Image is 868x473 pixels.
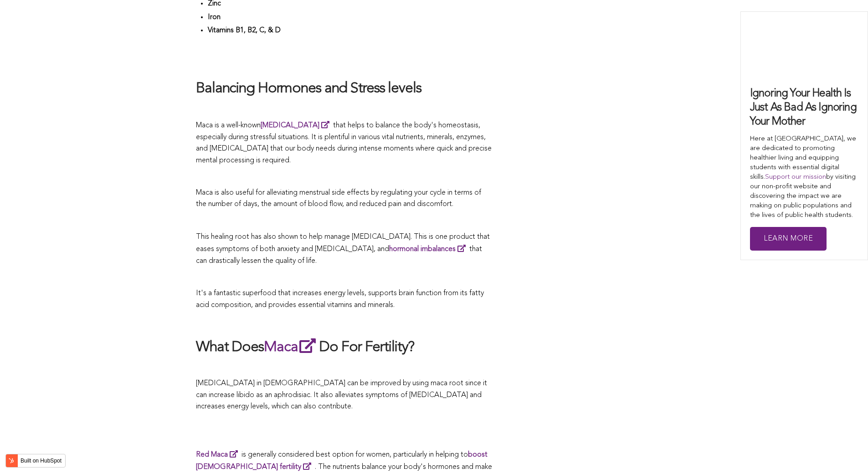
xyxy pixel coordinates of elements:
[208,27,281,34] strong: Vitamins B1, B2, C, & D
[196,290,484,309] span: It's a fantastic superfood that increases energy levels, supports brain function from its fatty a...
[822,429,868,473] iframe: Chat Widget
[196,122,492,164] span: Maca is a well-known that helps to balance the body's homeostasis, especially during stressful si...
[196,451,228,458] strong: Red Maca
[261,122,333,129] a: [MEDICAL_DATA]
[750,227,827,251] a: Learn More
[196,380,487,410] span: [MEDICAL_DATA] in [DEMOGRAPHIC_DATA] can be improved by using maca root since it can increase lib...
[5,454,66,468] button: Built on HubSpot
[261,122,319,129] strong: [MEDICAL_DATA]
[17,455,65,467] label: Built on HubSpot
[6,455,17,466] img: HubSpot sprocket logo
[196,233,490,265] span: This healing root has also shown to help manage [MEDICAL_DATA]. This is one product that eases sy...
[389,246,469,253] a: hormonal imbalances
[264,340,319,355] a: Maca
[196,80,492,99] h2: Balancing Hormones and Stress levels
[196,337,492,357] h2: What Does Do For Fertility?
[208,14,221,21] strong: Iron
[196,189,481,208] span: Maca is also useful for alleviating menstrual side effects by regulating your cycle in terms of t...
[196,451,241,458] a: Red Maca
